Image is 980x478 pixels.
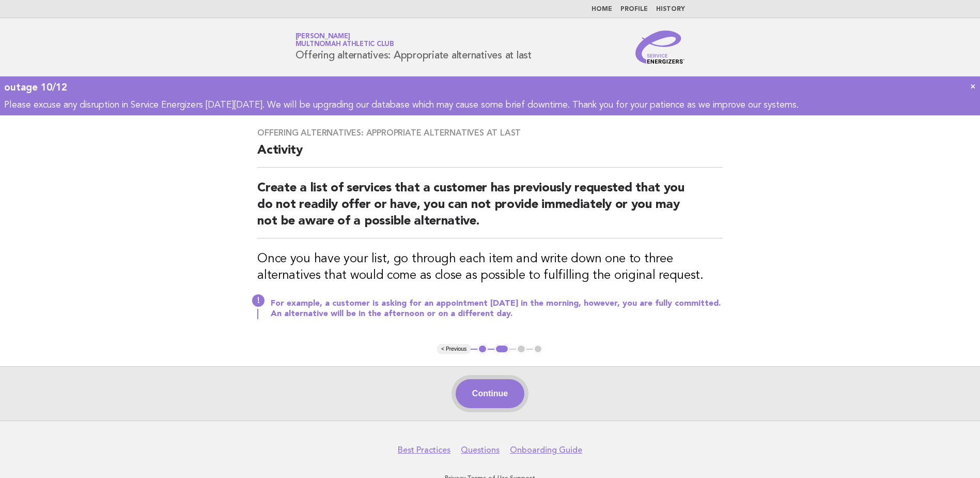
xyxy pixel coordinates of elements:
button: 2 [494,344,509,354]
a: × [970,81,976,92]
a: Home [592,6,612,12]
a: Best Practices [398,445,450,455]
button: < Previous [437,344,471,354]
button: 1 [477,344,488,354]
p: Please excuse any disruption in Service Energizers [DATE][DATE]. We will be upgrading our databas... [4,99,976,111]
span: Multnomah Athletic Club [295,41,394,48]
img: Service Energizers [635,31,685,64]
div: outage 10/12 [4,81,976,94]
h2: Create a list of services that a customer has previously requested that you do not readily offer ... [257,180,723,238]
a: [PERSON_NAME]Multnomah Athletic Club [295,33,394,48]
button: Continue [456,379,524,408]
a: Profile [620,6,648,12]
h3: Offering alternatives: Appropriate alternatives at last [257,128,723,138]
h3: Once you have your list, go through each item and write down one to three alternatives that would... [257,251,723,284]
p: For example, a customer is asking for an appointment [DATE] in the morning, however, you are full... [271,298,723,319]
h2: Activity [257,142,723,168]
a: History [656,6,685,12]
a: Onboarding Guide [510,445,582,455]
a: Questions [461,445,500,455]
h1: Offering alternatives: Appropriate alternatives at last [295,34,532,61]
